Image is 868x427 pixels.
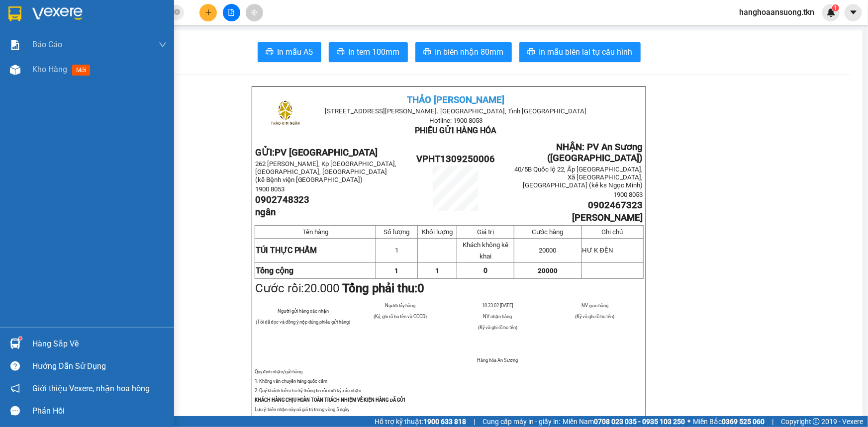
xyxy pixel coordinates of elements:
span: close-circle [174,8,180,17]
sup: 1 [19,337,22,340]
img: logo [261,90,310,139]
sup: 1 [832,4,839,11]
strong: KHÁCH HÀNG CHỊU HOÀN TOÀN TRÁCH NHIỆM VỀ KIỆN HÀNG ĐÃ GỬI [255,397,406,403]
span: Giới thiệu Vexere, nhận hoa hồng [32,382,150,395]
span: THẢO [PERSON_NAME] [407,94,505,105]
span: 1 [395,247,398,254]
span: Khách không kê khai [463,241,508,260]
span: hanghoaansuong.tkn [731,6,822,18]
span: caret-down [849,8,858,17]
span: 10:23:02 [DATE] [482,303,513,308]
div: Phản hồi [32,404,167,419]
span: Hàng hóa An Sương [477,357,518,363]
span: 0 [483,266,487,274]
span: aim [251,9,258,16]
span: Tên hàng [302,228,328,236]
span: Hỗ trợ kỹ thuật: [375,416,466,427]
span: 1900 8053 [255,185,285,193]
span: In tem 100mm [349,46,400,58]
span: 20000 [539,247,557,254]
strong: Tổng phải thu: [343,281,425,295]
span: question-circle [10,361,20,371]
span: In mẫu A5 [278,46,313,58]
button: printerIn mẫu A5 [258,42,321,62]
span: VPHT1309250006 [416,154,495,165]
span: 1. Không vân chuyển hàng quốc cấm [255,378,328,384]
strong: 0708 023 035 - 0935 103 250 [594,418,685,426]
button: printerIn biên nhận 80mm [415,42,512,62]
span: Cước hàng [532,228,564,236]
span: [PERSON_NAME] [573,212,643,223]
div: Hàng sắp về [32,337,167,351]
img: logo-vxr [8,6,21,21]
span: mới [72,65,90,76]
span: down [159,41,167,49]
img: warehouse-icon [10,339,20,349]
span: 1 [394,267,398,274]
span: notification [10,384,20,393]
span: 20000 [538,267,558,274]
span: printer [423,48,431,57]
span: close-circle [174,9,180,15]
span: 2. Quý khách kiểm tra kỹ thông tin rồi mới ký xác nhận [255,388,362,393]
span: (Ký và ghi rõ họ tên) [478,325,517,330]
span: HƯ K ĐỀN [582,247,614,254]
span: TÚI THỰC PHẨM [256,246,317,255]
span: ngân [255,207,276,218]
button: caret-down [845,4,862,21]
span: plus [205,9,212,16]
button: aim [246,4,263,21]
span: (Ký và ghi rõ họ tên) [575,314,614,319]
span: (Ký, ghi rõ họ tên và CCCD) [374,314,427,319]
span: file-add [228,9,235,16]
span: printer [337,48,345,57]
button: printerIn mẫu biên lai tự cấu hình [519,42,641,62]
span: Người gửi hàng xác nhận [278,308,329,314]
button: file-add [223,4,240,21]
span: 40/5B Quốc lộ 22, Ấp [GEOGRAPHIC_DATA], Xã [GEOGRAPHIC_DATA], [GEOGRAPHIC_DATA] (kế ks Ngọc Minh) [515,166,643,189]
span: 20.000 [304,281,340,295]
span: 1900 8053 [614,191,643,198]
button: plus [199,4,217,21]
strong: 1900 633 818 [423,418,466,426]
span: | [772,416,773,427]
span: Người lấy hàng [385,303,415,308]
span: (Tôi đã đọc và đồng ý nộp đúng phiếu gửi hàng) [256,319,351,325]
span: Miền Nam [563,416,685,427]
span: ⚪️ [687,420,690,424]
span: Quy định nhận/gửi hàng [255,369,302,374]
div: Hướng dẫn sử dụng [32,359,167,374]
span: Miền Bắc [693,416,765,427]
span: 1 [834,4,837,11]
span: Lưu ý: biên nhận này có giá trị trong vòng 5 ngày [255,407,350,412]
span: 262 [PERSON_NAME], Kp [GEOGRAPHIC_DATA], [GEOGRAPHIC_DATA], [GEOGRAPHIC_DATA] (kế Bệnh viện [GEOG... [255,160,397,183]
span: Khối lượng [422,228,453,236]
strong: 0369 525 060 [722,418,765,426]
span: copyright [813,418,820,425]
img: icon-new-feature [827,8,836,17]
span: Cung cấp máy in - giấy in: [482,416,560,427]
span: Báo cáo [32,38,62,51]
span: Giá trị [477,228,494,236]
span: In mẫu biên lai tự cấu hình [539,46,633,58]
span: NV nhận hàng [483,314,512,319]
span: Kho hàng [32,65,67,74]
span: PV [GEOGRAPHIC_DATA] [275,147,378,158]
span: [STREET_ADDRESS][PERSON_NAME]. [GEOGRAPHIC_DATA], Tỉnh [GEOGRAPHIC_DATA] [325,107,587,115]
span: printer [527,48,535,57]
strong: GỬI: [255,147,378,158]
button: printerIn tem 100mm [329,42,408,62]
span: 1 [435,267,439,274]
span: 0902467323 [588,200,643,211]
span: Ghi chú [602,228,623,236]
span: Số lượng [384,228,409,236]
span: message [10,406,20,416]
span: 0 [418,281,425,295]
img: solution-icon [10,40,20,50]
span: NV giao hàng [581,303,608,308]
strong: Tổng cộng [256,266,293,275]
span: | [474,416,475,427]
span: PHIẾU GỬI HÀNG HÓA [415,126,497,135]
span: 0902748323 [255,194,310,205]
span: printer [266,48,274,57]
